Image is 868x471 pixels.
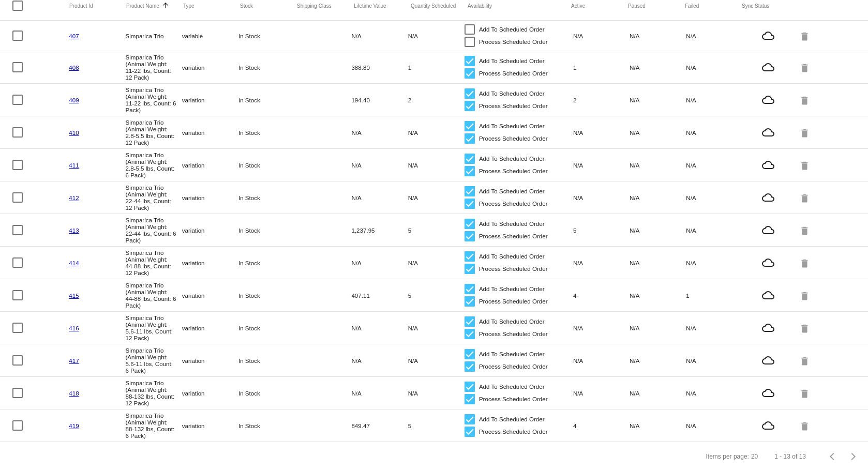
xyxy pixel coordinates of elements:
[351,30,408,42] mat-cell: N/A
[351,257,408,269] mat-cell: N/A
[630,322,686,334] mat-cell: N/A
[630,290,686,301] mat-cell: N/A
[743,322,794,334] mat-icon: cloud_queue
[183,3,194,9] button: Change sorting for ProductType
[743,289,794,301] mat-icon: cloud_queue
[743,224,794,236] mat-icon: cloud_queue
[479,55,545,67] span: Add To Scheduled Order
[238,355,295,367] mat-cell: In Stock
[686,387,742,399] mat-cell: N/A
[799,320,812,336] mat-icon: delete
[843,446,864,467] button: Next page
[573,355,630,367] mat-cell: N/A
[799,92,812,108] mat-icon: delete
[182,224,238,236] mat-cell: variation
[686,30,742,42] mat-cell: N/A
[686,62,742,73] mat-cell: N/A
[479,185,545,197] span: Add To Scheduled Order
[686,420,742,432] mat-cell: N/A
[630,30,686,42] mat-cell: N/A
[479,197,548,210] span: Process Scheduled Order
[742,3,769,9] button: Change sorting for ValidationErrorCode
[125,30,182,42] mat-cell: Simparica Trio
[573,30,630,42] mat-cell: N/A
[182,322,238,334] mat-cell: variation
[743,126,794,139] mat-icon: cloud_queue
[743,94,794,106] mat-icon: cloud_queue
[69,97,79,103] a: 409
[479,153,545,165] span: Add To Scheduled Order
[743,354,794,367] mat-icon: cloud_queue
[125,344,182,376] mat-cell: Simparica Trio (Animal Weight: 5.6-11 lbs, Count: 6 Pack)
[182,159,238,171] mat-cell: variation
[573,290,630,301] mat-cell: 4
[573,224,630,236] mat-cell: 5
[743,419,794,432] mat-icon: cloud_queue
[630,355,686,367] mat-cell: N/A
[686,127,742,139] mat-cell: N/A
[706,453,749,460] div: Items per page:
[479,250,545,263] span: Add To Scheduled Order
[799,353,812,369] mat-icon: delete
[182,127,238,139] mat-cell: variation
[479,295,548,308] span: Process Scheduled Order
[573,420,630,432] mat-cell: 4
[799,125,812,141] mat-icon: delete
[125,149,182,181] mat-cell: Simparica Trio (Animal Weight: 2.8-5.5 lbs, Count: 6 Pack)
[685,3,699,9] button: Change sorting for TotalQuantityFailed
[238,387,295,399] mat-cell: In Stock
[479,132,548,145] span: Process Scheduled Order
[182,94,238,106] mat-cell: variation
[69,162,79,169] a: 411
[686,224,742,236] mat-cell: N/A
[125,84,182,116] mat-cell: Simparica Trio (Animal Weight: 11-22 lbs, Count: 6 Pack)
[411,3,456,9] button: Change sorting for QuantityScheduled
[630,62,686,73] mat-cell: N/A
[743,387,794,399] mat-icon: cloud_queue
[238,192,295,204] mat-cell: In Stock
[125,214,182,246] mat-cell: Simparica Trio (Animal Weight: 22-44 lbs, Count: 6 Pack)
[573,257,630,269] mat-cell: N/A
[351,322,408,334] mat-cell: N/A
[182,192,238,204] mat-cell: variation
[571,3,585,9] button: Change sorting for TotalQuantityScheduledActive
[351,192,408,204] mat-cell: N/A
[408,257,465,269] mat-cell: N/A
[238,62,295,73] mat-cell: In Stock
[479,230,548,242] span: Process Scheduled Order
[479,263,548,275] span: Process Scheduled Order
[238,224,295,236] mat-cell: In Stock
[799,385,812,401] mat-icon: delete
[479,283,545,295] span: Add To Scheduled Order
[351,62,408,73] mat-cell: 388.80
[630,127,686,139] mat-cell: N/A
[182,257,238,269] mat-cell: variation
[69,227,79,234] a: 413
[573,62,630,73] mat-cell: 1
[743,256,794,269] mat-icon: cloud_queue
[743,29,794,42] mat-icon: cloud_queue
[479,426,548,438] span: Process Scheduled Order
[408,192,465,204] mat-cell: N/A
[238,257,295,269] mat-cell: In Stock
[686,257,742,269] mat-cell: N/A
[630,387,686,399] mat-cell: N/A
[686,192,742,204] mat-cell: N/A
[125,181,182,214] mat-cell: Simparica Trio (Animal Weight: 22-44 lbs, Count: 12 Pack)
[69,194,79,201] a: 412
[408,30,465,42] mat-cell: N/A
[686,322,742,334] mat-cell: N/A
[408,159,465,171] mat-cell: N/A
[799,287,812,303] mat-icon: delete
[351,387,408,399] mat-cell: N/A
[630,420,686,432] mat-cell: N/A
[799,157,812,173] mat-icon: delete
[479,218,545,230] span: Add To Scheduled Order
[351,127,408,139] mat-cell: N/A
[408,387,465,399] mat-cell: N/A
[630,192,686,204] mat-cell: N/A
[630,224,686,236] mat-cell: N/A
[630,257,686,269] mat-cell: N/A
[69,33,79,39] a: 407
[468,3,571,9] mat-header-cell: Availability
